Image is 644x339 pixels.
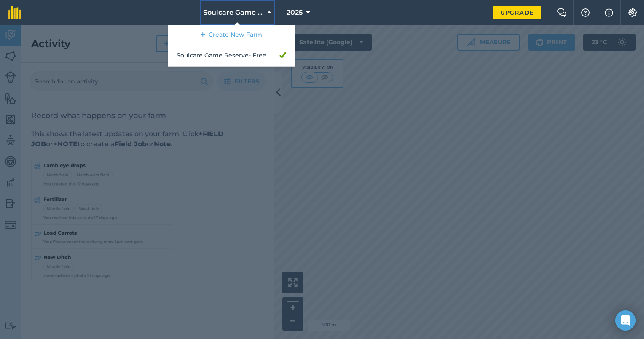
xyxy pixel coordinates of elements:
[168,25,295,44] a: Create New Farm
[8,6,21,19] img: fieldmargin Logo
[493,6,541,19] a: Upgrade
[287,8,303,18] span: 2025
[628,8,638,17] img: A cog icon
[168,44,295,67] a: Soulcare Game Reserve- Free
[615,310,636,331] div: Open Intercom Messenger
[203,8,264,18] span: Soulcare Game Reserve
[605,8,613,18] img: svg+xml;base64,PHN2ZyB4bWxucz0iaHR0cDovL3d3dy53My5vcmcvMjAwMC9zdmciIHdpZHRoPSIxNyIgaGVpZ2h0PSIxNy...
[557,8,567,17] img: Two speech bubbles overlapping with the left bubble in the forefront
[580,8,590,17] img: A question mark icon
